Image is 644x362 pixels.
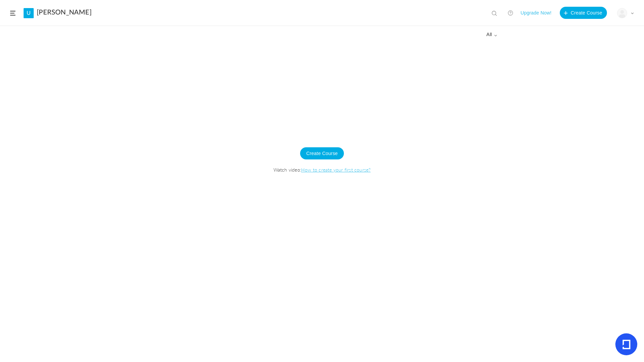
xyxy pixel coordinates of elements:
[300,147,344,159] button: Create Course
[560,7,607,19] button: Create Course
[301,166,371,173] a: How to create your first course?
[7,166,637,173] span: Watch video:
[37,8,92,17] a: [PERSON_NAME]
[24,8,34,18] a: U
[520,7,551,19] button: Upgrade Now!
[486,32,497,38] span: all
[617,8,627,18] img: user-image.png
